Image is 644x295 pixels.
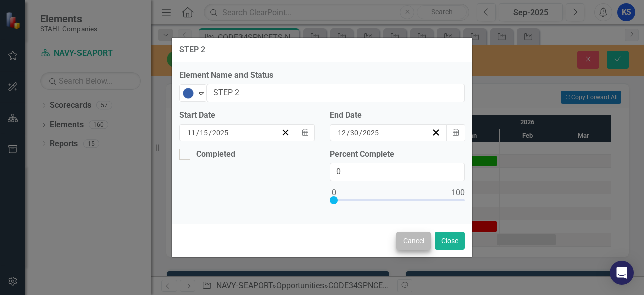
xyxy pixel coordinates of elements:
label: Element Name and Status [179,70,465,81]
div: End Date [330,110,465,122]
button: Cancel [396,232,431,250]
span: / [359,128,362,137]
div: STEP 2 [179,45,205,54]
img: Pink Team [182,87,194,99]
button: Close [435,232,465,250]
span: / [196,128,199,137]
div: Open Intercom Messenger [610,261,634,285]
span: / [209,128,212,137]
input: Name [207,84,465,102]
span: / [347,128,350,137]
label: Percent Complete [330,149,465,160]
div: Start Date [179,110,314,122]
